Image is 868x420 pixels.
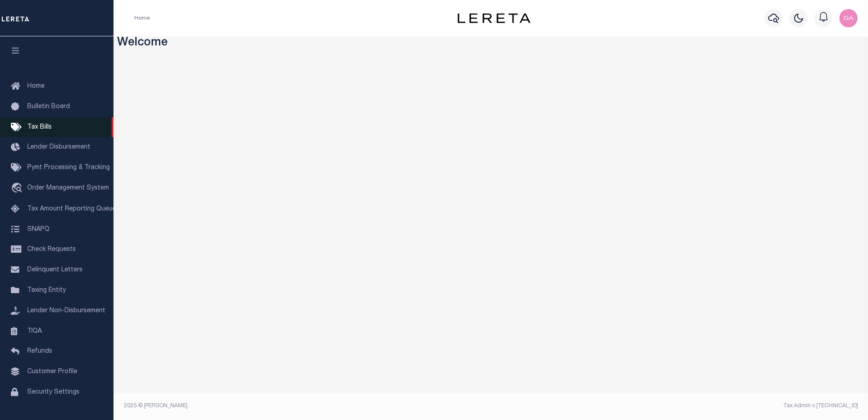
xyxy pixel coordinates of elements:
div: Tax Admin v.[TECHNICAL_ID] [498,402,858,410]
span: Security Settings [27,389,79,395]
i: travel_explore [11,183,25,195]
span: Lender Non-Disbursement [27,308,105,314]
img: svg+xml;base64,PHN2ZyB4bWxucz0iaHR0cDovL3d3dy53My5vcmcvMjAwMC9zdmciIHBvaW50ZXItZXZlbnRzPSJub25lIi... [839,9,858,27]
span: Pymt Processing & Tracking [27,165,110,171]
img: logo-dark.svg [458,13,530,23]
span: Tax Amount Reporting Queue [27,206,116,212]
h3: Welcome [117,36,865,50]
span: Bulletin Board [27,104,70,110]
span: TIQA [27,328,42,334]
div: 2025 © [PERSON_NAME]. [117,402,491,410]
span: Taxing Entity [27,287,66,294]
span: Lender Disbursement [27,144,90,150]
span: Refunds [27,348,52,355]
span: SNAPQ [27,226,49,232]
span: Customer Profile [27,369,77,375]
span: Order Management System [27,185,109,191]
span: Check Requests [27,246,76,253]
span: Home [27,83,44,90]
span: Delinquent Letters [27,267,83,273]
span: Tax Bills [27,124,52,130]
li: Home [134,14,150,22]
